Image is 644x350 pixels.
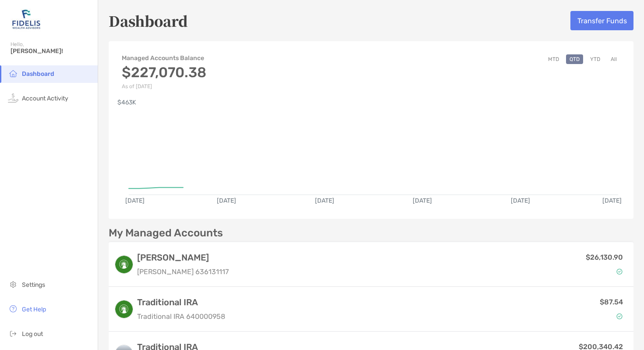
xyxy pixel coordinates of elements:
[115,300,133,318] img: logo account
[137,252,229,263] h3: [PERSON_NAME]
[122,64,206,81] h3: $227,070.38
[607,54,620,64] button: All
[22,281,45,289] span: Settings
[570,11,633,30] button: Transfer Funds
[616,313,623,319] img: Account Status icon
[109,11,188,31] h5: Dashboard
[8,68,18,79] img: household icon
[122,54,206,62] h4: Managed Accounts Balance
[8,93,18,103] img: activity icon
[8,328,18,339] img: logout icon
[217,197,236,204] text: [DATE]
[137,266,229,277] p: [PERSON_NAME] 636131117
[616,268,623,275] img: Account Status icon
[587,54,604,64] button: YTD
[22,330,43,338] span: Log out
[22,70,54,78] span: Dashboard
[137,297,225,307] h3: Traditional IRA
[122,83,206,89] p: As of [DATE]
[11,47,92,55] span: [PERSON_NAME]!
[125,197,145,204] text: [DATE]
[315,197,334,204] text: [DATE]
[117,99,136,106] text: $463K
[600,296,623,307] p: $87.54
[8,304,18,314] img: get-help icon
[115,256,133,273] img: logo account
[22,95,68,102] span: Account Activity
[545,54,563,64] button: MTD
[566,54,583,64] button: QTD
[602,197,622,204] text: [DATE]
[22,306,46,313] span: Get Help
[11,4,42,35] img: Zoe Logo
[109,228,223,239] p: My Managed Accounts
[413,197,432,204] text: [DATE]
[511,197,530,204] text: [DATE]
[586,252,623,263] p: $26,130.90
[8,279,18,289] img: settings icon
[137,311,225,322] p: Traditional IRA 640000958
